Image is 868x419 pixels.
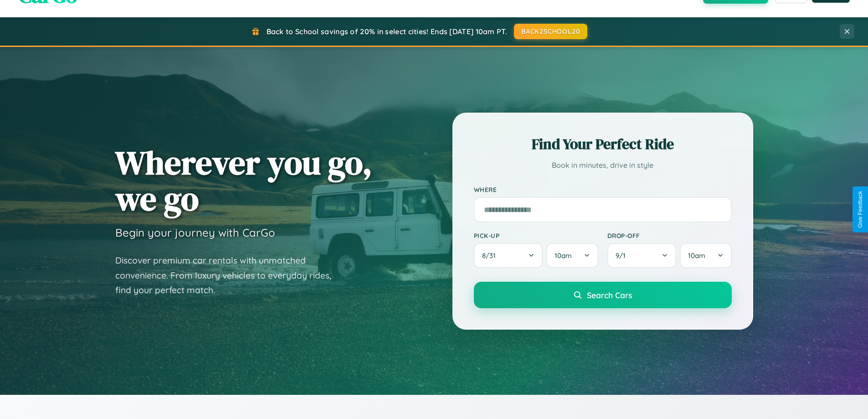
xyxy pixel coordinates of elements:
h3: Begin your journey with CarGo [115,226,275,239]
div: Give Feedback [857,191,863,228]
span: 8 / 31 [482,251,500,260]
label: Where [474,186,732,193]
button: 9/1 [607,243,677,268]
span: 9 / 1 [616,251,630,260]
button: 10am [680,243,731,268]
span: 10am [688,251,705,260]
button: 8/31 [474,243,543,268]
label: Pick-up [474,232,598,239]
p: Discover premium car rentals with unmatched convenience. From luxury vehicles to everyday rides, ... [115,253,343,298]
h1: Wherever you go, we go [115,145,372,217]
p: Book in minutes, drive in style [474,159,732,172]
button: Search Cars [474,282,732,308]
button: BACK2SCHOOL20 [514,24,587,39]
h2: Find Your Perfect Ride [474,134,732,154]
button: 10am [546,243,598,268]
span: Search Cars [587,290,632,300]
span: 10am [555,251,572,260]
label: Drop-off [607,232,732,239]
span: Back to School savings of 20% in select cities! Ends [DATE] 10am PT. [267,27,507,36]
